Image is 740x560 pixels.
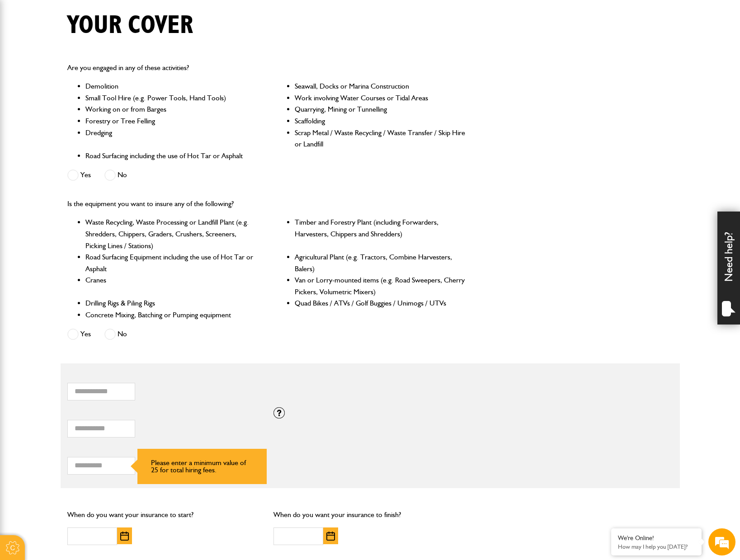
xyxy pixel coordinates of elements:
img: d_20077148190_company_1631870298795_20077148190 [15,50,38,63]
h1: Your cover [67,10,193,41]
li: Cranes [85,274,257,297]
li: Seawall, Docks or Marina Construction [295,80,466,92]
div: We're Online! [618,534,695,542]
em: Start Chat [123,278,164,291]
li: Quarrying, Mining or Tunnelling [295,104,466,115]
p: How may I help you today? [618,543,695,550]
p: Are you engaged in any of these activities? [67,62,467,74]
p: When do you want your insurance to start? [67,509,260,521]
div: Need help? [717,212,740,325]
li: Road Surfacing Equipment including the use of Hot Tar or Asphalt [85,251,257,274]
li: Dredging [85,127,257,150]
li: Timber and Forestry Plant (including Forwarders, Harvesters, Chippers and Shredders) [295,216,466,251]
label: Yes [67,169,91,181]
p: When do you want your insurance to finish? [273,509,467,521]
label: No [104,169,127,181]
li: Scaffolding [295,115,466,127]
textarea: Type your message and hit 'Enter' [12,164,165,271]
input: Enter your phone number [12,137,165,157]
li: Scrap Metal / Waste Recycling / Waste Transfer / Skip Hire or Landfill [295,127,466,150]
div: Minimize live chat window [148,5,170,26]
li: Road Surfacing including the use of Hot Tar or Asphalt [85,150,257,162]
input: Enter your email address [12,110,165,130]
li: Waste Recycling, Waste Processing or Landfill Plant (e.g. Shredders, Chippers, Graders, Crushers,... [85,216,257,251]
label: No [104,329,127,340]
li: Van or Lorry-mounted items (e.g. Road Sweepers, Cherry Pickers, Volumetric Mixers) [295,274,466,297]
label: Yes [67,329,91,340]
li: Small Tool Hire (e.g. Power Tools, Hand Tools) [85,92,257,104]
img: Choose date [326,532,335,541]
li: Working on or from Barges [85,104,257,115]
div: Chat with us now [47,51,152,62]
li: Work involving Water Courses or Tidal Areas [295,92,466,104]
li: Drilling Rigs & Piling Rigs [85,297,257,309]
p: Is the equipment you want to insure any of the following? [67,198,467,210]
li: Quad Bikes / ATVs / Golf Buggies / Unimogs / UTVs [295,297,466,309]
li: Demolition [85,80,257,92]
li: Forestry or Tree Felling [85,115,257,127]
input: Enter your last name [12,84,165,104]
li: Agricultural Plant (e.g. Tractors, Combine Harvesters, Balers) [295,251,466,274]
li: Concrete Mixing, Batching or Pumping equipment [85,309,257,321]
img: Choose date [120,532,129,541]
